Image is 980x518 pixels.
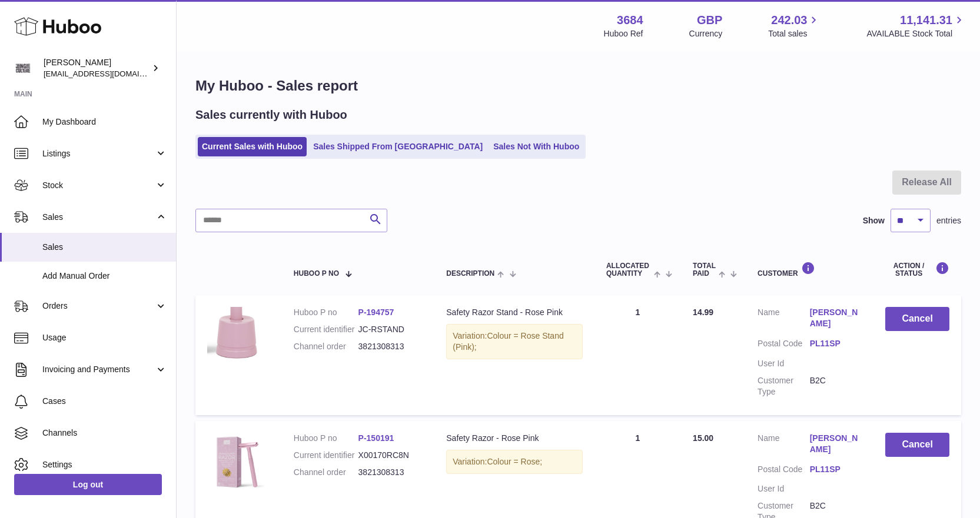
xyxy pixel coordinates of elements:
[594,295,681,415] td: 1
[771,12,807,28] span: 242.03
[358,467,423,478] dd: 3821308313
[358,433,394,443] a: P-150191
[758,433,810,458] dt: Name
[44,69,173,78] span: [EMAIL_ADDRESS][DOMAIN_NAME]
[42,459,167,470] span: Settings
[810,338,862,349] a: PL11SP
[207,433,266,492] img: 36841692700639.png
[446,433,583,444] div: Safety Razor - Rose Pink
[294,270,339,278] span: Huboo P no
[195,76,961,95] h1: My Huboo - Sales report
[693,262,716,278] span: Total paid
[446,270,494,278] span: Description
[42,364,155,375] span: Invoicing and Payments
[606,262,651,278] span: ALLOCATED Quantity
[758,358,810,369] dt: User Id
[294,324,358,335] dt: Current identifier
[617,12,643,28] strong: 3684
[14,474,162,495] a: Log out
[697,12,722,28] strong: GBP
[487,457,542,466] span: Colour = Rose;
[863,215,885,226] label: Show
[866,12,966,39] a: 11,141.31 AVAILABLE Stock Total
[42,332,167,343] span: Usage
[689,28,723,39] div: Currency
[294,450,358,461] dt: Current identifier
[294,307,358,318] dt: Huboo P no
[900,12,952,28] span: 11,141.31
[195,107,347,123] h2: Sales currently with Huboo
[42,270,167,282] span: Add Manual Order
[758,307,810,332] dt: Name
[885,262,949,278] div: Action / Status
[758,338,810,352] dt: Postal Code
[42,180,155,191] span: Stock
[14,59,32,77] img: theinternationalventure@gmail.com
[44,57,150,79] div: [PERSON_NAME]
[309,137,487,156] a: Sales Shipped From [GEOGRAPHIC_DATA]
[758,483,810,494] dt: User Id
[489,137,583,156] a: Sales Not With Huboo
[358,341,423,352] dd: 3821308313
[693,308,713,317] span: 14.99
[810,307,862,329] a: [PERSON_NAME]
[358,324,423,335] dd: JC-RSTAND
[758,375,810,397] dt: Customer Type
[866,28,966,39] span: AVAILABLE Stock Total
[294,341,358,352] dt: Channel order
[758,464,810,478] dt: Postal Code
[446,324,583,359] div: Variation:
[885,307,949,331] button: Cancel
[42,148,155,159] span: Listings
[42,300,155,312] span: Orders
[768,28,820,39] span: Total sales
[42,396,167,407] span: Cases
[42,212,155,223] span: Sales
[693,433,713,443] span: 15.00
[198,137,307,156] a: Current Sales with Huboo
[294,433,358,444] dt: Huboo P no
[810,375,862,397] dd: B2C
[810,433,862,455] a: [PERSON_NAME]
[453,331,563,352] span: Colour = Rose Stand (Pink);
[604,28,643,39] div: Huboo Ref
[885,433,949,457] button: Cancel
[42,242,167,253] span: Sales
[936,215,961,226] span: entries
[294,467,358,478] dt: Channel order
[42,427,167,439] span: Channels
[768,12,820,39] a: 242.03 Total sales
[358,308,394,317] a: P-194757
[446,450,583,474] div: Variation:
[358,450,423,461] dd: X00170RC8N
[446,307,583,318] div: Safety Razor Stand - Rose Pink
[207,307,266,365] img: 36841692700753.png
[810,464,862,475] a: PL11SP
[42,116,167,128] span: My Dashboard
[758,262,862,278] div: Customer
